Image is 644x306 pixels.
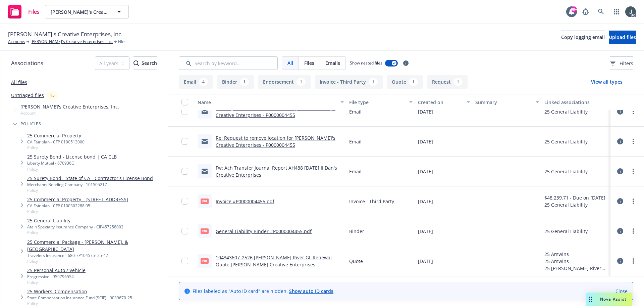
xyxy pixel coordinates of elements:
[11,79,27,85] a: All files
[201,199,209,204] span: pdf
[544,168,588,175] div: 25 General Liability
[133,56,157,70] button: SearchSearch
[409,78,418,86] div: 1
[544,258,608,265] div: 25 Amwins
[216,228,312,234] a: General Liability Binder #P0000004455.pdf
[418,99,463,106] div: Created on
[201,258,209,263] span: pdf
[11,92,44,99] a: Untriaged files
[20,122,42,126] span: Policies
[369,78,378,86] div: 1
[45,5,129,18] button: [PERSON_NAME]'s Creative Enterprises, Inc.
[27,217,123,224] a: 25 General Liability
[544,194,605,201] div: $48,239.71 - Due on [DATE]
[629,137,637,145] a: more
[216,135,335,148] a: Re: Request to remove location for [PERSON_NAME]'s Creative Enterprises - P0000004455
[349,108,362,115] span: Email
[609,34,636,40] span: Upload files
[473,94,541,110] button: Summary
[181,168,188,175] input: Toggle Row Selected
[240,78,249,86] div: 1
[544,99,608,106] div: Linked associations
[181,138,188,145] input: Toggle Row Selected
[418,198,433,205] span: [DATE]
[349,99,405,106] div: File type
[629,167,637,175] a: more
[201,228,209,233] span: pdf
[195,94,346,110] button: Name
[350,60,382,66] span: Show nested files
[181,198,188,205] input: Toggle Row Selected
[27,295,132,301] div: State Compensation Insurance Fund (SCIF) - 9039670-25
[586,293,595,306] div: Drag to move
[133,57,157,70] div: Search
[27,132,85,139] a: 25 Commercial Property
[289,288,333,294] a: Show auto ID cards
[8,39,25,45] a: Accounts
[315,75,383,89] button: Invoice - Third Party
[297,78,306,86] div: 1
[600,296,627,302] span: Nova Assist
[304,59,314,67] span: Files
[27,279,86,285] span: Policy
[27,153,117,160] a: 25 Surety Bond - License bond | CA CLB
[27,258,165,264] span: Policy
[544,108,588,115] div: 25 General Liability
[629,227,637,235] a: more
[544,251,608,258] div: 25 Amwins
[542,94,610,110] button: Linked associations
[51,8,109,15] span: [PERSON_NAME]'s Creative Enterprises, Inc.
[475,99,531,106] div: Summary
[216,165,337,178] a: Fw: Ach Transfer Journal Report AH488 [DATE] II Dan's Creative Enterprises
[181,258,188,264] input: Toggle Row Selected
[27,166,117,172] span: Policy
[561,31,605,44] button: Copy logging email
[418,168,433,175] span: [DATE]
[453,78,463,86] div: 1
[346,94,415,110] button: File type
[47,91,58,99] div: 15
[544,265,608,272] div: 25 [PERSON_NAME] River Group, Amwins, [PERSON_NAME] River Insurance Company - Amwins
[216,254,332,275] a: 104343607_2526 [PERSON_NAME] River GL Renewal Quote [PERSON_NAME] Creative Enterprises Stamped.pdf
[27,182,153,187] div: Merchants Bonding Company - 101505217
[27,203,128,209] div: CA Fair plan - CFP 0100302288 05
[349,228,364,235] span: Binder
[27,160,117,166] div: Liberty Mutual - 670936C
[133,60,139,66] svg: Search
[544,201,605,208] div: 25 General Liability
[418,228,433,235] span: [DATE]
[27,187,153,193] span: Policy
[217,75,254,89] button: Binder
[28,9,40,14] span: Files
[181,108,188,115] input: Toggle Row Selected
[418,258,433,265] span: [DATE]
[179,56,278,70] input: Search by keyword...
[27,139,85,145] div: CA Fair plan - CFP 0100513000
[31,39,113,45] a: [PERSON_NAME]'s Creative Enterprises, Inc.
[610,56,633,70] button: Filters
[418,138,433,145] span: [DATE]
[181,228,188,234] input: Toggle Row Selected
[179,75,213,89] button: Email
[27,288,132,295] a: 25 Workers' Compensation
[415,94,473,110] button: Created on
[349,198,394,205] span: Invoice - Third Party
[620,60,633,67] span: Filters
[27,175,153,182] a: 25 Surety Bond - State of CA - Contractor's License Bond
[610,60,633,67] span: Filters
[181,99,188,105] input: Select all
[118,39,126,45] span: Files
[216,198,274,205] a: Invoice #P0000004455.pdf
[571,6,577,12] div: 99+
[586,293,632,306] button: Nova Assist
[594,5,608,18] a: Search
[387,75,423,89] button: Quote
[5,2,42,21] a: Files
[27,267,86,274] a: 25 Personal Auto / Vehicle
[258,75,311,89] button: Endorsement
[580,75,633,89] button: View all types
[27,209,128,214] span: Policy
[27,238,165,253] a: 25 Commercial Package - [PERSON_NAME]. & [GEOGRAPHIC_DATA]
[349,258,363,265] span: Quote
[427,75,468,89] button: Request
